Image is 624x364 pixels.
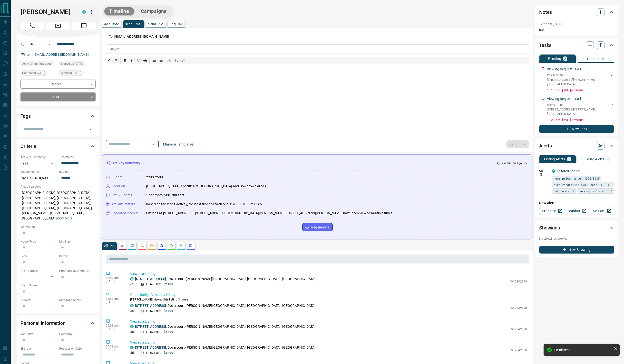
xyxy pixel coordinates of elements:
p: 10:28 p.m. [DATE] - Overdue [547,118,614,122]
div: Tags [20,110,96,122]
span: bathrooms: 1 [554,189,574,193]
p: 673 sqft [150,282,161,286]
p: $2,400 [164,351,173,355]
h2: Alerts [539,142,552,150]
button: Timeline [104,7,134,15]
p: Pending [548,57,561,60]
p: New Alert: [539,200,614,206]
span: Claimed [DATE] [61,71,81,75]
div: Wed Jul 16 2025 [20,70,57,77]
div: condos.ca [130,325,134,328]
span: parking spots min: 1 [578,189,613,193]
span: 𝐔 [137,58,140,62]
p: Subject: [109,47,120,51]
h2: Tasks [539,41,551,49]
p: Credit Score: [20,283,96,288]
button: Show More [55,216,72,221]
p: < a minute ago [502,161,522,165]
p: Possession Date: [59,346,96,351]
p: Listing Alerts [544,157,565,161]
p: 1 [568,157,570,161]
p: W12308586 [547,103,609,107]
button: Manage Templates [160,140,196,148]
button: Open [47,41,53,47]
p: $2,100 - $10,500 [20,174,57,182]
div: Activity Summary< a minute ago [106,159,529,168]
a: Mr.Loft [589,207,614,215]
a: Condos [564,207,589,215]
p: No showings booked [539,237,614,241]
button: ab [142,57,149,64]
p: Add Note [104,22,119,26]
p: 12:29 am [DATE] [539,22,562,26]
p: Company: [59,332,96,336]
a: [STREET_ADDRESS] [135,304,166,308]
p: 12:59 am [106,297,123,300]
p: 1 [136,330,138,334]
p: Lawyer: [20,298,57,302]
p: Motivation: [20,225,96,229]
a: [STREET_ADDRESS] [135,277,166,281]
h2: Criteria [20,142,36,150]
svg: Agent Actions [189,244,193,248]
svg: Lead Browsing Activity [130,244,134,248]
h2: Personal Information [20,319,66,327]
p: , Dovercourt-[PERSON_NAME][GEOGRAPHIC_DATA], [GEOGRAPHIC_DATA], [GEOGRAPHIC_DATA] [135,324,316,329]
h2: Tags [20,112,30,120]
p: Baths: [59,254,96,258]
span: Contacted [DATE] [22,71,45,75]
p: Budget: [59,170,96,174]
p: Completed [587,57,604,61]
p: , Dovercourt-[PERSON_NAME][GEOGRAPHIC_DATA], [GEOGRAPHIC_DATA], [GEOGRAPHIC_DATA] [135,345,316,350]
p: Mortgage Agent: [59,298,96,302]
p: 1 [146,282,147,286]
p: Min Size: [59,239,96,244]
button: T̲ₓ [173,57,179,64]
div: condos.ca [130,346,134,349]
p: [DATE] [106,327,123,331]
div: Wed Jul 16 2025 [59,70,96,77]
svg: Email Verified [27,53,30,56]
h2: Notes [539,8,552,16]
p: 2200-2500 [146,175,163,180]
p: Areas Searched: [20,184,96,189]
p: Repeated Interest [111,211,139,216]
div: Personal Information [20,317,96,329]
button: Regenerate [302,223,333,231]
p: Viewed a Listing [130,271,527,276]
svg: Requests [169,244,173,248]
button: Campaigns [136,7,171,15]
p: Send Email [125,22,142,26]
h2: Showings [539,224,560,232]
a: [EMAIL_ADDRESS][DOMAIN_NAME] [34,53,89,56]
p: 673 sqft [150,330,161,334]
p: 1 [136,309,138,313]
button: Bullet list [157,57,164,64]
div: Fri Aug 15 2025 [20,61,57,68]
p: 1 [136,351,138,355]
p: 1 [146,330,147,334]
p: All [104,244,108,247]
button: 𝐁 [121,57,128,64]
p: Location [111,184,125,189]
p: Activity Summary [112,161,140,166]
div: Showings [539,222,614,234]
p: 1 [146,309,147,313]
div: Fri Jun 27 2025 [59,61,96,68]
div: Notes [539,6,614,18]
p: Send Text [148,22,164,26]
s: ab [143,58,147,62]
p: [DATE] [106,280,123,283]
p: Off [539,169,549,173]
span: Call [20,22,44,30]
p: Viewed a Listing [130,340,527,345]
div: condos.ca [130,304,134,307]
p: 10:32 pm [106,345,123,348]
p: Log Call [170,22,183,26]
div: Criteria [20,140,96,152]
span: [EMAIL_ADDRESS][DOMAIN_NAME] [114,35,169,38]
p: 1 [136,282,138,286]
div: Tasks [539,39,614,51]
span: beds: 1.1-1.9 [590,182,613,187]
p: Activity Pattern [111,202,135,207]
